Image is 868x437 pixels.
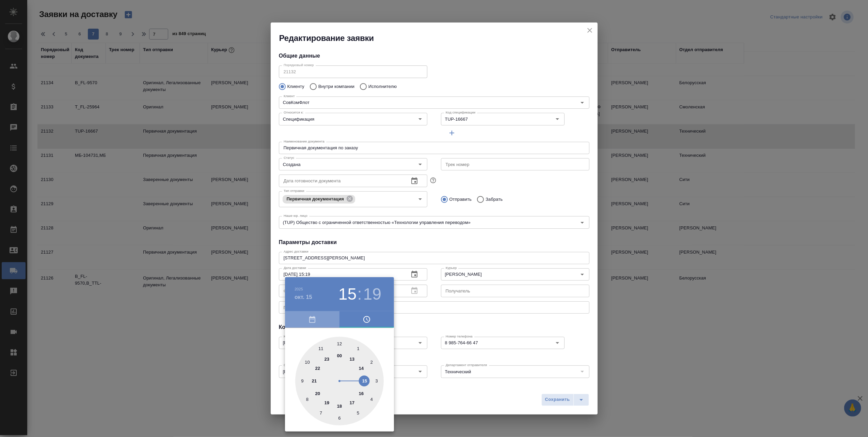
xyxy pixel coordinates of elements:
[357,285,362,304] h3: :
[295,293,312,301] button: окт. 15
[295,287,303,291] button: 2025
[363,285,381,304] button: 19
[338,285,357,304] button: 15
